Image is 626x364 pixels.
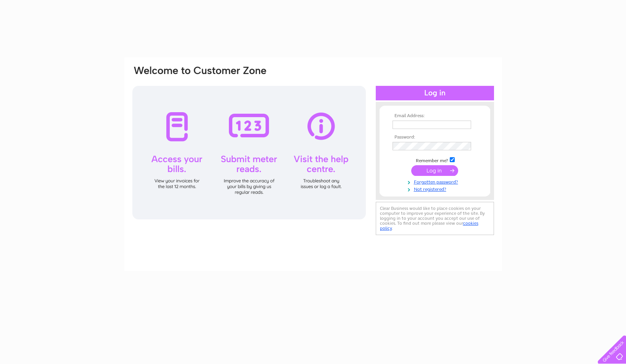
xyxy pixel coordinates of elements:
[393,185,479,192] a: Not registered?
[376,202,494,235] div: Clear Business would like to place cookies on your computer to improve your experience of the sit...
[380,221,478,231] a: cookies policy
[391,156,479,164] td: Remember me?
[393,178,479,185] a: Forgotten password?
[391,135,479,140] th: Password:
[411,165,458,176] input: Submit
[391,113,479,119] th: Email Address:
